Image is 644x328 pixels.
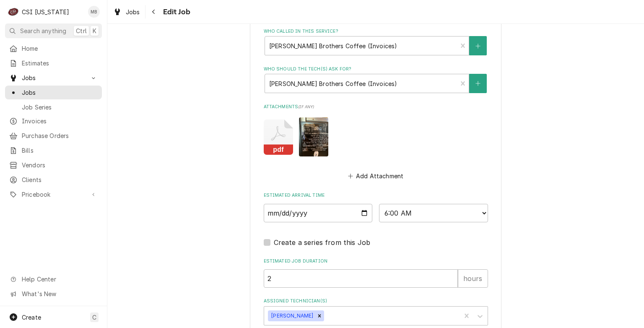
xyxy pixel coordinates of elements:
[5,71,102,85] a: Go to Jobs
[22,289,97,298] span: What's New
[22,103,98,112] span: Job Series
[93,26,96,35] span: K
[8,6,19,18] div: C
[22,275,97,284] span: Help Center
[458,269,488,288] div: hours
[264,258,488,288] div: Estimated Job Duration
[5,42,102,55] a: Home
[469,36,487,55] button: Create New Contact
[22,131,98,140] span: Purchase Orders
[92,313,96,322] span: C
[264,104,488,110] label: Attachments
[5,86,102,99] a: Jobs
[126,8,140,16] span: Jobs
[147,5,161,18] button: Navigate back
[20,26,66,35] span: Search anything
[5,114,102,128] a: Invoices
[264,66,488,73] label: Who should the tech(s) ask for?
[346,170,405,182] button: Add Attachment
[22,73,85,82] span: Jobs
[264,117,293,156] button: pdf
[110,5,143,19] a: Jobs
[475,43,480,49] svg: Create New Contact
[22,190,85,199] span: Pricebook
[22,8,69,16] div: CSI [US_STATE]
[264,28,488,55] div: Who called in this service?
[88,6,100,18] div: MB
[299,117,328,156] img: jCY48lGATEaITV84Npjs
[161,6,190,18] span: Edit Job
[76,26,87,35] span: Ctrl
[22,88,98,97] span: Jobs
[22,314,41,321] span: Create
[8,6,19,18] div: CSI Kentucky's Avatar
[5,173,102,187] a: Clients
[5,272,102,286] a: Go to Help Center
[264,204,373,222] input: Date
[469,74,487,93] button: Create New Contact
[22,146,98,155] span: Bills
[5,23,102,38] button: Search anythingCtrlK
[22,175,98,184] span: Clients
[298,104,314,109] span: ( if any )
[264,298,488,305] label: Assigned Technician(s)
[22,44,98,53] span: Home
[5,143,102,157] a: Bills
[264,66,488,93] div: Who should the tech(s) ask for?
[5,129,102,143] a: Purchase Orders
[264,258,488,265] label: Estimated Job Duration
[264,192,488,222] div: Estimated Arrival Time
[88,6,100,18] div: Matt Brewington's Avatar
[264,192,488,199] label: Estimated Arrival Time
[264,298,488,325] div: Assigned Technician(s)
[315,310,324,321] div: Remove Matt Brewington
[5,158,102,172] a: Vendors
[264,104,488,182] div: Attachments
[268,310,315,321] div: [PERSON_NAME]
[5,100,102,114] a: Job Series
[475,81,480,86] svg: Create New Contact
[274,237,371,247] label: Create a series from this Job
[5,287,102,301] a: Go to What's New
[22,59,98,68] span: Estimates
[22,117,98,125] span: Invoices
[5,187,102,201] a: Go to Pricebook
[22,161,98,169] span: Vendors
[264,28,488,35] label: Who called in this service?
[379,204,488,222] select: Time Select
[5,56,102,70] a: Estimates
